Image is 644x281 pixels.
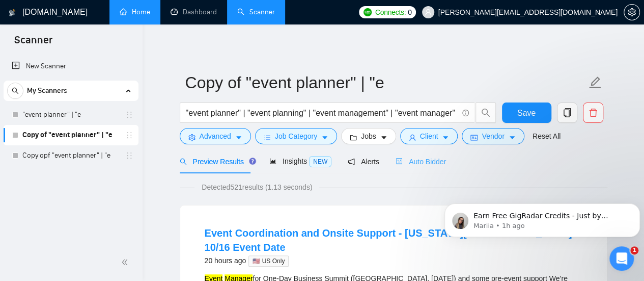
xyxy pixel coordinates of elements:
[482,131,504,142] span: Vendor
[348,158,355,165] span: notification
[4,81,138,166] li: My Scanners
[125,111,133,119] span: holder
[517,107,536,119] span: Save
[375,7,406,18] span: Connects:
[12,56,130,76] a: New Scanner
[462,110,469,116] span: info-circle
[396,158,403,165] span: robot
[7,83,23,99] button: search
[583,108,603,117] span: delete
[33,30,186,241] span: Earn Free GigRadar Credits - Just by Sharing Your Story! 💬 Want more credits for sending proposal...
[235,134,242,141] span: caret-down
[185,70,586,95] input: Scanner name...
[408,7,412,18] span: 0
[4,56,138,76] li: New Scanner
[348,158,379,166] span: Alerts
[341,128,396,144] button: folderJobscaret-down
[269,157,331,165] span: Insights
[248,256,289,267] span: 🇺🇸 US Only
[121,257,131,267] span: double-left
[509,134,516,141] span: caret-down
[321,134,328,141] span: caret-down
[309,156,331,167] span: NEW
[361,131,376,142] span: Jobs
[533,131,561,142] a: Reset All
[462,128,524,144] button: idcardVendorcaret-down
[409,134,416,141] span: user
[171,8,217,16] a: dashboardDashboard
[125,131,133,139] span: holder
[609,246,634,271] iframe: Intercom live chat
[476,108,495,117] span: search
[589,76,602,89] span: edit
[583,103,603,123] button: delete
[194,182,319,193] span: Detected 521 results (1.13 seconds)
[442,134,449,141] span: caret-down
[180,158,253,166] span: Preview Results
[33,39,187,48] p: Message from Mariia, sent 1h ago
[557,103,577,123] button: copy
[27,81,67,101] span: My Scanners
[255,128,337,144] button: barsJob Categorycaret-down
[475,103,496,123] button: search
[400,128,458,144] button: userClientcaret-down
[180,158,187,165] span: search
[237,8,275,16] a: searchScanner
[624,8,640,16] a: setting
[440,182,644,253] iframe: Intercom notifications message
[470,134,478,141] span: idcard
[205,254,582,267] div: 20 hours ago
[425,9,432,16] span: user
[180,128,251,144] button: settingAdvancedcaret-down
[396,158,446,166] span: Auto Bidder
[264,134,271,141] span: bars
[186,107,458,119] input: Search Freelance Jobs...
[22,105,119,125] a: "event planner" | "e
[269,158,276,165] span: area-chart
[630,246,638,254] span: 1
[502,103,551,123] button: Save
[350,134,357,141] span: folder
[200,131,231,142] span: Advanced
[248,157,257,166] div: Tooltip anchor
[22,125,119,145] a: Copy of "event planner" | "e
[275,131,317,142] span: Job Category
[125,151,133,160] span: holder
[624,4,640,20] button: setting
[120,8,150,16] a: homeHome
[22,145,119,166] a: Copy opf "event planner" | "e
[9,5,16,21] img: logo
[8,87,23,94] span: search
[6,33,61,54] span: Scanner
[205,227,578,253] a: Event Coordination and Onsite Support - [US_STATE][GEOGRAPHIC_DATA] - 10/16 Event Date
[557,108,577,117] span: copy
[420,131,438,142] span: Client
[188,134,195,141] span: setting
[363,8,372,16] img: upwork-logo.png
[380,134,387,141] span: caret-down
